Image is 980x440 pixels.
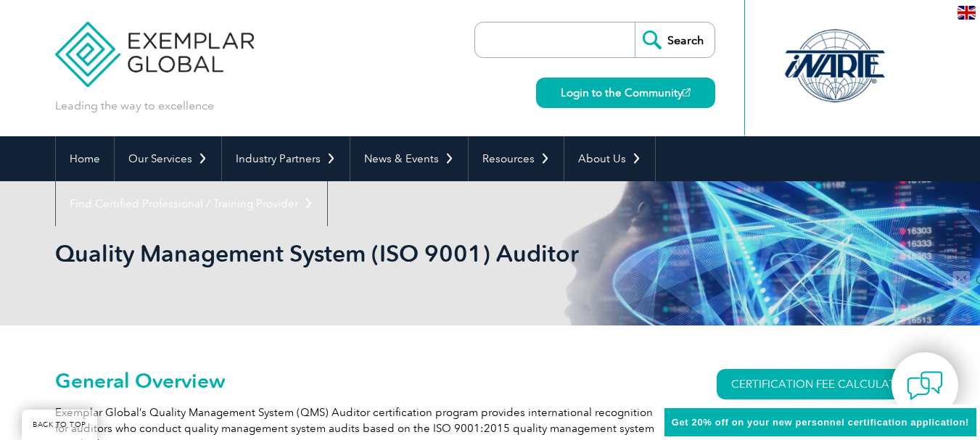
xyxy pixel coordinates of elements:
[536,78,715,108] a: Login to the Community
[55,98,214,114] p: Leading the way to excellence
[683,88,691,96] img: open_square.png
[564,136,655,181] a: About Us
[56,136,114,181] a: Home
[55,369,664,392] h2: General Overview
[115,136,221,181] a: Our Services
[672,417,969,428] span: Get 20% off on your new personnel certification application!
[22,410,97,440] a: BACK TO TOP
[907,368,943,404] img: contact-chat.png
[469,136,564,181] a: Resources
[958,6,976,20] img: en
[350,136,468,181] a: News & Events
[56,181,327,226] a: Find Certified Professional / Training Provider
[717,369,926,399] a: CERTIFICATION FEE CALCULATOR
[55,239,612,267] h1: Quality Management System (ISO 9001) Auditor
[222,136,350,181] a: Industry Partners
[635,22,715,57] input: Search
